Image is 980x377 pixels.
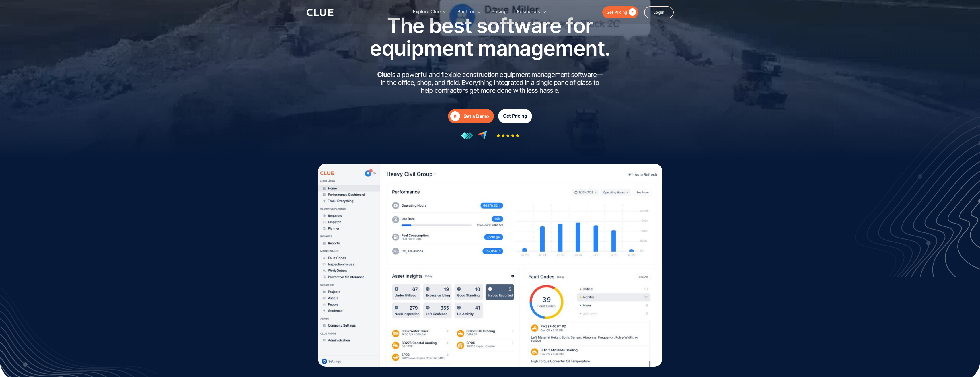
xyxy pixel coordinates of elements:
a: Get Pricing [602,6,638,18]
img: Best practice dashboard design for construction equipment management software [318,164,662,367]
div:  [627,9,636,16]
div: Resources [517,3,547,21]
img: Five-star rating icon [496,134,519,137]
strong: Clue [377,71,391,79]
a: Login [644,6,674,18]
img: reviews at getapp [461,132,473,139]
img: reviews at capterra [477,131,487,141]
strong: — [597,71,603,79]
h1: The best software for equipment management. [361,14,619,59]
div: Built for [457,3,482,21]
a: Get a Demo [448,109,494,123]
div: Get Pricing [607,9,627,16]
div: Built for [457,3,475,21]
img: Design for fleet management software [853,107,980,277]
div: Explore Clue [413,3,441,21]
iframe: Chat Widget [877,297,980,377]
a: Get Pricing [498,109,532,123]
div:  [450,111,460,121]
div: Get Pricing [503,112,527,120]
a: Pricing [492,3,507,21]
div: Resources [517,3,540,21]
h2: is a powerful and flexible construction equipment management software in the office, shop, and fi... [375,71,605,95]
div: Explore Clue [413,3,447,21]
div: Get a Demo [463,113,489,120]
